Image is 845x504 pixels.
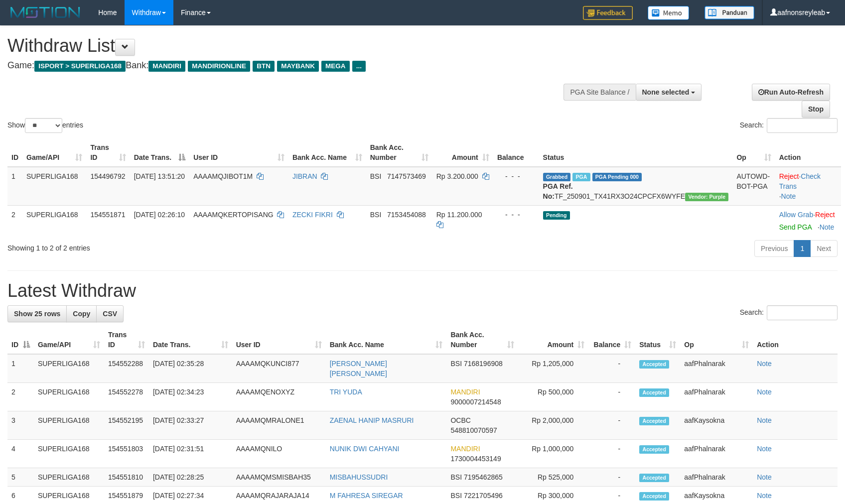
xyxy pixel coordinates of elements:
[14,310,60,318] span: Show 25 rows
[330,416,414,424] a: ZAENAL HANIP MASRURI
[446,326,518,354] th: Bank Acc. Number: activate to sort column ascending
[149,354,232,383] td: [DATE] 02:35:28
[90,211,125,219] span: 154551871
[704,6,754,19] img: panduan.png
[767,118,838,133] input: Search:
[34,440,104,468] td: SUPERLIGA168
[450,492,462,500] span: BSI
[450,388,480,396] span: MANDIRI
[757,360,772,368] a: Note
[543,182,573,200] b: PGA Ref. No:
[757,388,772,396] a: Note
[588,326,635,354] th: Balance: activate to sort column ascending
[90,172,125,180] span: 154496792
[779,172,799,180] a: Reject
[7,281,838,301] h1: Latest Withdraw
[583,6,633,20] img: Feedback.jpg
[387,211,426,219] span: Copy 7153454088 to clipboard
[464,473,503,481] span: Copy 7195462865 to clipboard
[7,118,83,133] label: Show entries
[370,211,382,219] span: BSI
[7,305,67,322] a: Show 25 rows
[464,360,503,368] span: Copy 7168196908 to clipboard
[752,84,830,101] a: Run Auto-Refresh
[779,172,821,190] a: Check Trans
[7,138,22,167] th: ID
[539,167,733,206] td: TF_250901_TX41RX3O24CPCFX6WYFE
[130,138,190,167] th: Date Trans.: activate to sort column descending
[149,468,232,487] td: [DATE] 02:28:25
[680,440,753,468] td: aafPhalnarak
[680,383,753,411] td: aafPhalnarak
[104,440,149,468] td: 154551803
[588,468,635,487] td: -
[779,211,815,219] span: ·
[34,468,104,487] td: SUPERLIGA168
[232,468,326,487] td: AAAAMQMSMISBAH35
[757,473,772,481] a: Note
[66,305,97,322] a: Copy
[232,411,326,440] td: AAAAMQMRALONE1
[7,383,34,411] td: 2
[193,172,253,180] span: AAAAMQJIBOT1M
[810,240,838,257] a: Next
[104,411,149,440] td: 154552195
[104,468,149,487] td: 154551810
[497,171,535,181] div: - - -
[7,5,83,20] img: MOTION_logo.png
[648,6,690,20] img: Button%20Memo.svg
[754,240,794,257] a: Previous
[543,173,571,181] span: Grabbed
[253,61,275,72] span: BTN
[330,388,362,396] a: TRI YUDA
[450,473,462,481] span: BSI
[73,310,90,318] span: Copy
[753,326,838,354] th: Action
[680,354,753,383] td: aafPhalnarak
[7,205,22,236] td: 2
[680,468,753,487] td: aafPhalnarak
[775,205,841,236] td: ·
[639,417,669,425] span: Accepted
[34,383,104,411] td: SUPERLIGA168
[277,61,319,72] span: MAYBANK
[232,326,326,354] th: User ID: activate to sort column ascending
[539,138,733,167] th: Status
[450,445,480,453] span: MANDIRI
[330,445,400,453] a: NUNIK DWI CAHYANI
[635,326,680,354] th: Status: activate to sort column ascending
[7,239,345,253] div: Showing 1 to 2 of 2 entries
[592,173,642,181] span: PGA Pending
[7,354,34,383] td: 1
[149,383,232,411] td: [DATE] 02:34:23
[436,172,478,180] span: Rp 3.200.000
[7,440,34,468] td: 4
[232,383,326,411] td: AAAAMQENOXYZ
[321,61,350,72] span: MEGA
[292,172,317,180] a: JIBRAN
[34,61,126,72] span: ISPORT > SUPERLIGA168
[685,193,728,201] span: Vendor URL: https://trx4.1velocity.biz
[22,138,86,167] th: Game/API: activate to sort column ascending
[680,411,753,440] td: aafKaysokna
[518,440,588,468] td: Rp 1,000,000
[7,167,22,206] td: 1
[588,383,635,411] td: -
[86,138,130,167] th: Trans ID: activate to sort column ascending
[96,305,124,322] a: CSV
[436,211,482,219] span: Rp 11.200.000
[572,173,590,181] span: Marked by aafsoumeymey
[543,211,570,220] span: Pending
[134,172,185,180] span: [DATE] 13:51:20
[767,305,838,320] input: Search:
[330,492,403,500] a: M FAHRESA SIREGAR
[134,211,185,219] span: [DATE] 02:26:10
[518,383,588,411] td: Rp 500,000
[518,468,588,487] td: Rp 525,000
[781,192,796,200] a: Note
[639,492,669,501] span: Accepted
[7,326,34,354] th: ID: activate to sort column descending
[232,354,326,383] td: AAAAMQKUNCI877
[757,492,772,500] a: Note
[104,326,149,354] th: Trans ID: activate to sort column ascending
